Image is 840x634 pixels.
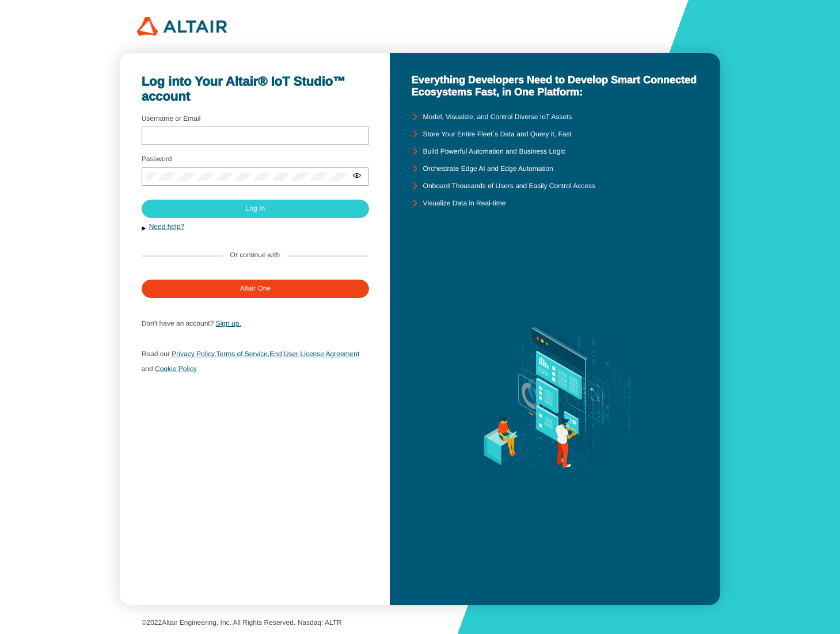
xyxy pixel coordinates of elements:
[423,165,553,173] unity-typography: Orchestrate Edge AI and Edge Automation
[142,350,170,358] span: Read our
[230,251,280,259] label: Or continue with
[423,182,595,190] unity-typography: Onboard Thousands of Users and Easily Control Access
[423,148,565,156] unity-typography: Build Powerful Automation and Business Logic
[146,618,162,627] span: 2022
[149,223,184,231] a: Need help?
[142,74,369,104] unity-typography: Log into Your Altair® IoT Studio™ account
[142,619,699,627] p: © Altair Engineering, Inc. All Rights Reserved. Nasdaq: ALTR
[423,113,572,121] unity-typography: Model, Visualize, and Control Diverse IoT Assets
[423,200,506,208] unity-typography: Visualize Data in Real-time
[142,365,153,373] span: and
[172,350,214,358] a: Privacy Policy
[142,319,214,327] span: Don't have an account?
[155,365,197,373] a: Cookie Policy
[412,74,699,98] unity-typography: Everything Developers Need to Develop Smart Connected Ecosystems Fast, in One Platform:
[216,319,241,327] a: Sign up.
[142,223,369,232] button: Need help?
[423,131,572,139] unity-typography: Store Your Entire Fleet`s Data and Query it, Fast
[462,212,648,584] img: background.svg
[137,17,226,36] img: 320px-Altair_logo.png
[269,350,359,358] a: End User License Agreement
[142,155,172,163] label: Password
[142,346,369,376] p: , ,
[216,350,268,358] a: Terms of Service
[142,114,201,123] label: Username or Email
